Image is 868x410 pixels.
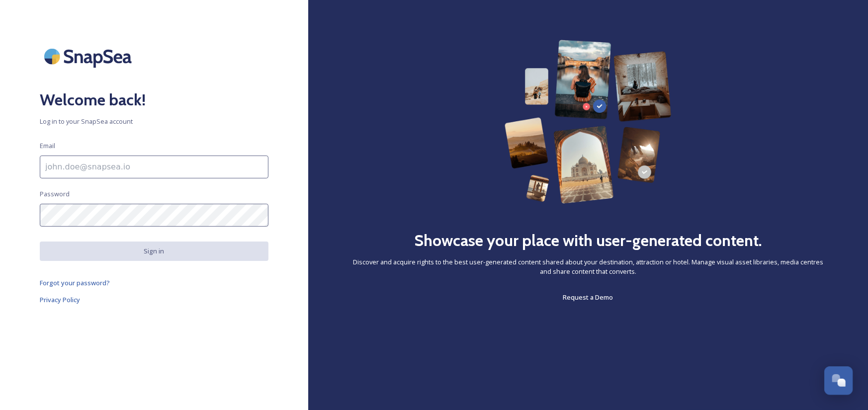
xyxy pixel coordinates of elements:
span: Discover and acquire rights to the best user-generated content shared about your destination, att... [348,257,828,276]
a: Forgot your password? [40,277,268,289]
h2: Welcome back! [40,88,268,112]
button: Sign in [40,242,268,261]
span: Log in to your SnapSea account [40,117,268,126]
button: Open Chat [824,366,853,395]
input: john.doe@snapsea.io [40,156,268,178]
a: Privacy Policy [40,294,268,306]
span: Email [40,141,55,151]
h2: Showcase your place with user-generated content. [414,229,762,252]
span: Privacy Policy [40,295,80,304]
span: Forgot your password? [40,278,110,287]
img: 63b42ca75bacad526042e722_Group%20154-p-800.png [505,40,672,204]
a: Request a Demo [563,291,613,303]
span: Request a Demo [563,293,613,302]
img: SnapSea Logo [40,40,139,73]
span: Password [40,189,70,199]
